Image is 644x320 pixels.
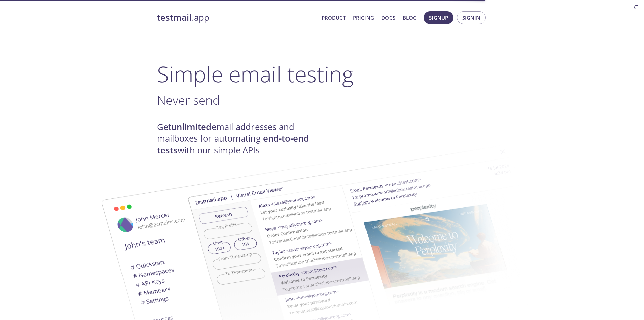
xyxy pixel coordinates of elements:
[424,11,453,24] button: Signup
[157,91,220,108] span: Never send
[157,132,309,156] strong: end-to-end tests
[429,13,448,22] span: Signup
[381,13,395,22] a: Docs
[353,13,374,22] a: Pricing
[171,121,212,133] strong: unlimited
[457,11,486,24] button: Signin
[157,12,192,23] strong: testmail
[157,61,487,87] h1: Simple email testing
[462,13,480,22] span: Signin
[157,121,322,156] h4: Get email addresses and mailboxes for automating with our simple APIs
[403,13,417,22] a: Blog
[321,13,346,22] a: Product
[157,12,316,23] a: testmail.app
